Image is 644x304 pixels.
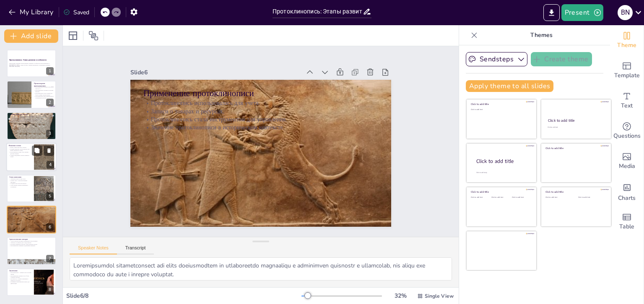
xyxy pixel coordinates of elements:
[160,65,386,145] p: Протоклинопись использовалась для учета.
[157,73,383,153] p: Записи о товарах и ресурсах.
[9,59,47,61] strong: Протоклинопись: Этапы развития и особенности
[70,257,452,280] textarea: Loremipsumdol sitametconsect adi elits doeiusmodtem in utlaboreetdo magnaaliqu e adminimven quisn...
[32,146,42,156] button: Duplicate Slide
[7,175,56,202] div: 5
[9,117,54,119] p: Знаки изменялись и сливались.
[471,190,531,194] div: Click to add title
[545,197,572,199] div: Click to add text
[34,89,54,92] p: Протоклинопись основана на системе жетонов.
[9,244,54,245] p: Изучение артефактов помогает понять развитие письма.
[9,270,31,272] p: Заключение
[157,31,321,92] div: Slide 6
[425,293,454,299] span: Single View
[44,146,54,156] button: Delete Slide
[47,161,54,169] div: 4
[619,162,635,171] span: Media
[7,237,56,265] div: 7
[621,101,633,110] span: Text
[578,197,605,199] div: Click to add text
[6,143,57,171] div: 4
[543,4,560,21] button: Export to PowerPoint
[9,147,31,148] p: Неясно, какой язык был основой.
[7,112,56,140] div: 3
[7,268,56,296] div: 8
[9,241,54,242] p: Археологические находки подтверждают использование.
[6,5,57,19] button: My Library
[618,194,636,203] span: Charts
[610,25,644,55] div: Change the overall theme
[610,146,644,176] div: Add images, graphics, shapes or video
[9,207,54,210] p: Применение протоклинописи
[610,176,644,207] div: Add charts and graphs
[561,4,603,21] button: Present
[66,292,301,300] div: Slide 6 / 8
[152,88,378,169] p: Значение протоклинописи в историческом контексте.
[4,29,58,43] button: Add slide
[481,25,602,45] p: Themes
[9,148,31,151] p: Поздняя клинопись использовалась для записи шумерского языка.
[531,52,592,66] button: Create theme
[548,126,603,128] div: Click to add text
[117,245,154,254] button: Transcript
[545,147,605,150] div: Click to add title
[155,80,381,161] p: Протоклинопись стала инструментом для управления.
[471,102,531,106] div: Click to add title
[9,119,54,121] p: Протоклинопись привела к формированию ранней клинописи.
[46,286,54,294] div: 8
[466,80,553,92] button: Apply theme to all slides
[617,41,636,50] span: Theme
[614,71,640,80] span: Template
[9,211,54,212] p: Записи о товарах и ресурсах.
[9,66,54,68] p: Generated with [URL]
[9,152,31,155] p: Протоклинопись может быть связана с другими языками.
[9,281,31,284] p: Понимание протоклинописи важно для цивилизации.
[46,192,54,200] div: 5
[46,255,54,262] div: 7
[9,144,31,147] p: Языковая основа
[619,222,634,231] span: Table
[466,52,527,66] button: Sendsteps
[548,118,604,123] div: Click to add title
[46,99,54,106] div: 2
[70,245,117,254] button: Speaker Notes
[610,55,644,86] div: Add ready made slides
[471,109,531,111] div: Click to add text
[545,190,605,194] div: Click to add title
[9,180,31,183] p: Ранний стиль с натуралистичными фигурами.
[9,183,31,184] p: Поздний стиль более абстрактен.
[9,120,54,122] p: Стиль письма становился более абстрактным.
[46,67,54,75] div: 1
[63,8,89,16] div: Saved
[476,171,529,173] div: Click to add body
[34,86,54,89] p: Протоклинопись возникла около 3300 года до н. э.
[9,214,54,216] p: Значение протоклинописи в историческом контексте.
[46,130,54,137] div: 3
[512,197,531,199] div: Click to add text
[9,238,54,241] p: Археологические находки
[9,278,31,281] p: Письменность отражает изменения в обществе и культуре.
[9,210,54,211] p: Протоклинопись использовалась для учета.
[273,5,363,18] input: Insert title
[9,184,31,187] p: Стиль письма отражает изменения в восприятии.
[618,4,633,21] button: B N
[7,206,56,233] div: 6
[7,81,56,108] div: 2
[9,242,54,244] p: Таблички и артефакты дают представление.
[9,178,31,180] p: Таблички делятся на два стиля.
[7,50,56,77] div: 1
[9,212,54,214] p: Протоклинопись стала инструментом для управления.
[9,272,31,275] p: Протоклинопись — важный этап в истории письма.
[618,5,633,20] div: B N
[9,63,54,66] p: Презентация охватывает происхождение, развитие и особенности протоклинописи в [GEOGRAPHIC_DATA], ...
[613,131,641,141] span: Questions
[471,197,490,199] div: Click to add text
[162,53,390,138] p: Применение протоклинописи
[610,86,644,116] div: Add text boxes
[9,275,31,278] p: Протоклинопись открыла путь к более сложным системам.
[390,292,410,300] div: 32 %
[9,176,31,178] p: Стиль написания
[476,157,530,165] div: Click to add title
[9,113,54,116] p: Развитие системы письма
[34,82,54,87] p: Происхождение протоклинописи
[9,245,54,247] p: Протоклинопись повлияла на дальнейшее развитие.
